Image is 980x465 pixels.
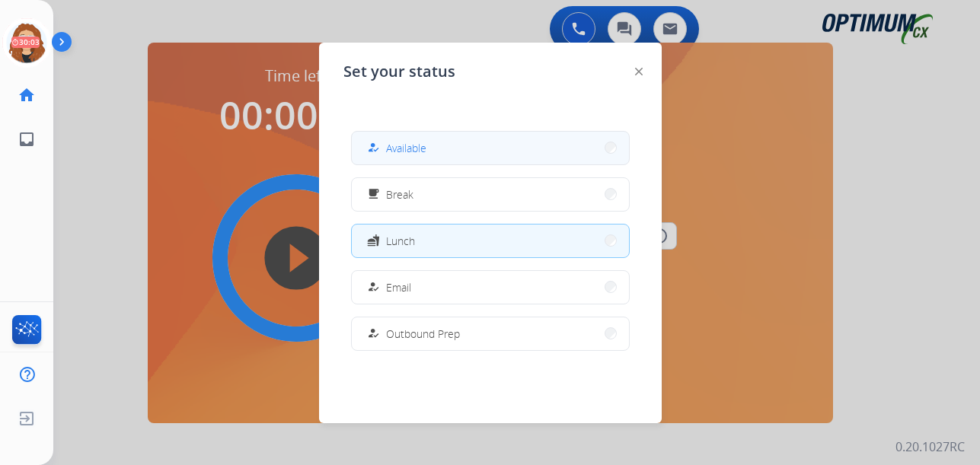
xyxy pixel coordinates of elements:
span: Outbound Prep [386,326,460,342]
p: 0.20.1027RC [895,438,965,456]
button: Outbound Prep [352,317,629,350]
mat-icon: how_to_reg [366,327,379,340]
button: Available [352,132,629,164]
button: Break [352,178,629,211]
mat-icon: home [18,86,36,104]
span: Break [386,186,413,202]
button: Email [352,271,629,304]
mat-icon: fastfood [366,234,379,247]
span: Email [386,279,411,295]
span: Set your status [343,61,455,82]
mat-icon: inbox [18,130,36,148]
span: Lunch [386,233,415,249]
img: close-button [635,68,643,75]
button: Lunch [352,225,629,257]
mat-icon: how_to_reg [366,281,379,294]
mat-icon: how_to_reg [366,142,379,154]
span: Available [386,140,426,156]
mat-icon: free_breakfast [366,188,379,201]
